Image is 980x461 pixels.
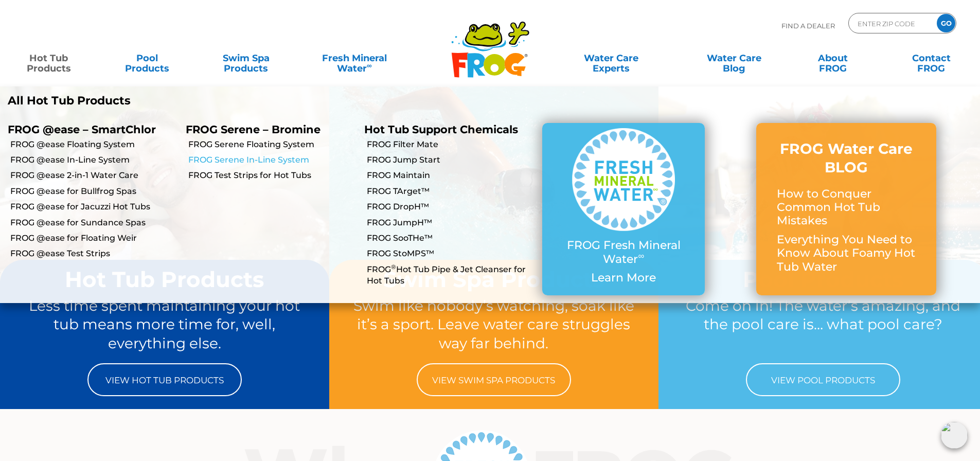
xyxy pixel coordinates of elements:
[367,264,534,287] a: FROG®Hot Tub Pipe & Jet Cleanser for Hot Tubs
[364,123,518,136] a: Hot Tub Support Chemicals
[367,248,534,259] a: FROG StoMPS™
[417,363,571,396] a: View Swim Spa Products
[10,217,178,228] a: FROG @ease for Sundance Spas
[696,48,772,68] a: Water CareBlog
[893,48,970,68] a: ContactFROG
[367,61,372,69] sup: ∞
[367,233,534,244] a: FROG SooTHe™
[563,239,684,266] p: FROG Fresh Mineral Water
[8,94,483,108] a: All Hot Tub Products
[10,170,178,181] a: FROG @ease 2-in-1 Water Care
[391,263,396,271] sup: ®
[941,422,968,449] img: openIcon
[781,13,835,39] p: Find A Dealer
[367,186,534,197] a: FROG TArget™
[186,123,348,136] p: FROG Serene – Bromine
[367,170,534,181] a: FROG Maintain
[208,48,284,68] a: Swim SpaProducts
[10,233,178,244] a: FROG @ease for Floating Weir
[563,128,684,290] a: FROG Fresh Mineral Water∞ Learn More
[367,154,534,166] a: FROG Jump Start
[777,139,916,177] h3: FROG Water Care BLOG
[10,139,178,150] a: FROG @ease Floating System
[10,248,178,259] a: FROG @ease Test Strips
[777,233,916,274] p: Everything You Need to Know About Foamy Hot Tub Water
[109,48,186,68] a: PoolProducts
[10,154,178,166] a: FROG @ease In-Line System
[188,139,356,150] a: FROG Serene Floating System
[678,296,968,353] p: Come on in! The water’s amazing, and the pool care is… what pool care?
[794,48,871,68] a: AboutFROG
[367,201,534,212] a: FROG DropH™
[188,170,356,181] a: FROG Test Strips for Hot Tubs
[8,123,170,136] p: FROG @ease – SmartChlor
[563,271,684,285] p: Learn More
[777,187,916,228] p: How to Conquer Common Hot Tub Mistakes
[367,139,534,150] a: FROG Filter Mate
[857,16,926,31] input: Zip Code Form
[87,363,242,396] a: View Hot Tub Products
[777,139,916,279] a: FROG Water Care BLOG How to Conquer Common Hot Tub Mistakes Everything You Need to Know About Foa...
[937,14,955,32] input: GO
[549,48,673,68] a: Water CareExperts
[746,363,900,396] a: View Pool Products
[188,154,356,166] a: FROG Serene In-Line System
[638,251,644,261] sup: ∞
[10,48,87,68] a: Hot TubProducts
[367,217,534,228] a: FROG JumpH™
[306,48,402,68] a: Fresh MineralWater∞
[10,186,178,197] a: FROG @ease for Bullfrog Spas
[10,201,178,212] a: FROG @ease for Jacuzzi Hot Tubs
[349,296,639,353] p: Swim like nobody’s watching, soak like it’s a sport. Leave water care struggles way far behind.
[20,296,310,353] p: Less time spent maintaining your hot tub means more time for, well, everything else.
